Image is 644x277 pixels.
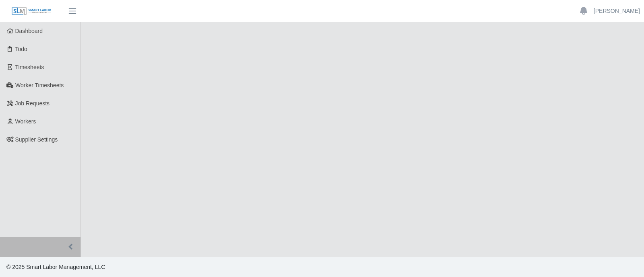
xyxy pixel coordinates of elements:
span: Workers [15,118,36,125]
span: Todo [15,46,27,52]
span: Supplier Settings [15,136,58,143]
span: Dashboard [15,28,43,34]
span: Worker Timesheets [15,82,64,88]
span: © 2025 Smart Labor Management, LLC [6,264,105,270]
span: Job Requests [15,100,50,107]
span: Timesheets [15,64,44,70]
img: SLM Logo [11,7,52,16]
a: [PERSON_NAME] [594,7,640,15]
